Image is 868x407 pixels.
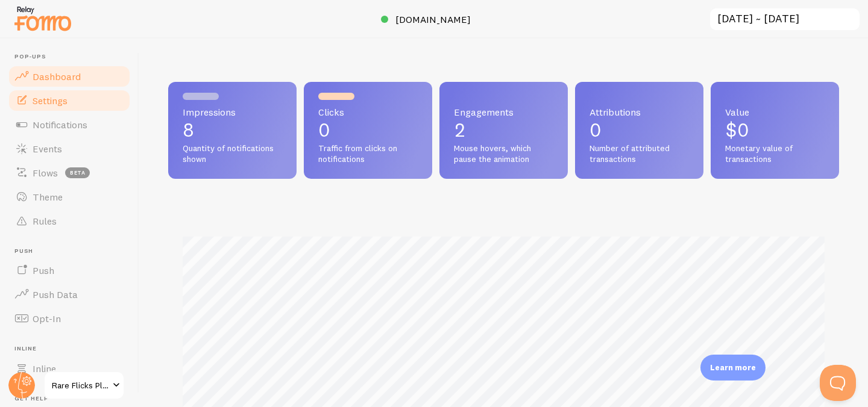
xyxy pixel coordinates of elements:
[590,107,689,117] span: Attributions
[183,120,282,140] p: 8
[33,362,56,374] span: Inline
[65,167,90,178] span: beta
[33,143,62,155] span: Events
[454,143,553,164] span: Mouse hovers, which pause the animation
[33,264,54,276] span: Push
[7,89,131,113] a: Settings
[318,107,418,117] span: Clicks
[7,258,131,282] a: Push
[183,143,282,164] span: Quantity of notifications shown
[7,209,131,233] a: Rules
[33,312,61,325] span: Opt-In
[725,118,749,141] span: $0
[7,137,131,161] a: Events
[7,306,131,331] a: Opt-In
[725,107,825,117] span: Value
[710,362,756,373] p: Learn more
[700,355,766,381] div: Learn more
[13,3,73,34] img: fomo-relay-logo-orange.svg
[725,143,825,164] span: Monetary value of transactions
[14,345,131,353] span: Inline
[318,120,418,140] p: 0
[590,143,689,164] span: Number of attributed transactions
[33,119,87,131] span: Notifications
[33,288,78,300] span: Push Data
[7,64,131,89] a: Dashboard
[183,107,282,117] span: Impressions
[454,107,553,117] span: Engagements
[820,365,856,401] iframe: Help Scout Beacon - Open
[33,215,57,227] span: Rules
[590,120,689,140] p: 0
[52,378,109,393] span: Rare Flicks Plus!
[318,143,418,164] span: Traffic from clicks on notifications
[43,371,125,400] a: Rare Flicks Plus!
[7,282,131,306] a: Push Data
[454,120,553,140] p: 2
[7,356,131,381] a: Inline
[33,70,81,82] span: Dashboard
[7,185,131,209] a: Theme
[33,191,63,203] span: Theme
[33,95,68,107] span: Settings
[7,113,131,137] a: Notifications
[14,247,131,255] span: Push
[14,53,131,61] span: Pop-ups
[33,167,58,179] span: Flows
[7,161,131,185] a: Flows beta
